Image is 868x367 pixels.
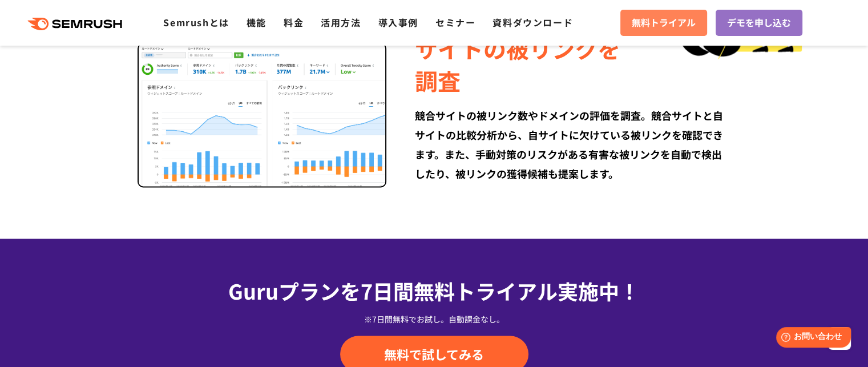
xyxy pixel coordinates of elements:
a: 導入事例 [378,15,418,29]
div: ※7日間無料でお試し。自動課金なし。 [135,313,734,325]
a: 料金 [284,15,304,29]
a: 資料ダウンロード [492,15,573,29]
a: セミナー [435,15,475,29]
a: 機能 [247,15,267,29]
div: Guruプランを7日間 [135,275,734,306]
span: 無料トライアル実施中！ [414,276,640,305]
div: 競合サイトの被リンク数やドメインの評価を調査。競合サイトと自サイトの比較分析から、自サイトに欠けている被リンクを確認できます。また、手動対策のリスクがある有害な被リンクを自動で検出したり、被リン... [415,106,730,183]
span: デモを申し込む [727,15,791,30]
div: サイトの被リンクを 調査 [415,33,730,96]
span: 無料で試してみる [384,345,484,362]
span: 無料トライアル [632,15,696,30]
a: 無料トライアル [620,10,707,36]
iframe: Help widget launcher [766,322,855,354]
a: Semrushとは [163,15,229,29]
a: デモを申し込む [716,10,802,36]
a: 活用方法 [321,15,361,29]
